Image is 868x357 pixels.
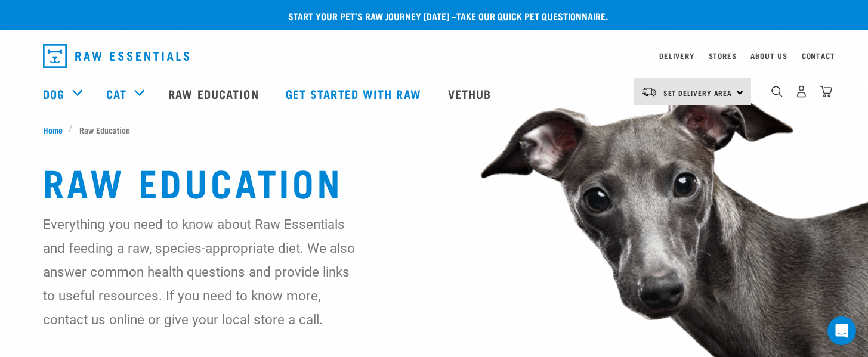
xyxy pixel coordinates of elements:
[43,85,64,103] a: Dog
[436,70,506,117] a: Vethub
[33,39,835,73] nav: dropdown navigation
[771,86,783,97] img: home-icon-1@2x.png
[659,54,694,58] a: Delivery
[43,123,69,136] a: Home
[802,54,835,58] a: Contact
[106,85,126,103] a: Cat
[820,85,832,98] img: home-icon@2x.png
[43,44,189,68] img: Raw Essentials Logo
[456,13,608,18] a: take our quick pet questionnaire.
[156,70,273,117] a: Raw Education
[663,91,733,95] span: Set Delivery Area
[43,212,356,331] p: Everything you need to know about Raw Essentials and feeding a raw, species-appropriate diet. We ...
[43,123,826,136] nav: breadcrumbs
[43,160,826,203] h1: Raw Education
[795,85,808,98] img: user.png
[709,54,737,58] a: Stores
[641,86,657,97] img: van-moving.png
[43,123,63,136] span: Home
[827,316,856,345] div: Open Intercom Messenger
[274,70,436,117] a: Get started with Raw
[750,54,787,58] a: About Us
